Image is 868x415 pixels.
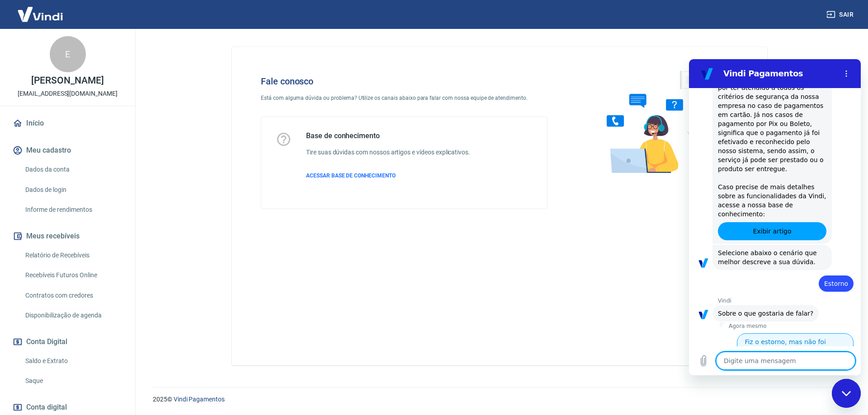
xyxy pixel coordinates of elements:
button: Fiz o estorno, mas não foi concluído [48,274,165,300]
div: E [50,36,86,72]
button: Conta Digital [11,332,124,352]
iframe: Botão para abrir a janela de mensagens, conversa em andamento [832,379,861,408]
a: Saque [22,372,124,390]
button: Carregar arquivo [5,293,24,311]
iframe: Janela de mensagens [689,59,861,375]
button: Meus recebíveis [11,226,124,246]
span: ACESSAR BASE DE CONHECIMENTO [306,173,396,179]
h6: Tire suas dúvidas com nossos artigos e vídeos explicativos. [306,148,470,157]
a: Início [11,113,124,133]
a: Disponibilização de agenda [22,306,124,325]
a: ACESSAR BASE DE CONHECIMENTO [306,172,470,180]
a: Contratos com credores [22,286,124,305]
img: Vindi [11,0,70,28]
a: Saldo e Extrato [22,352,124,370]
a: Vindi Pagamentos [174,396,225,403]
a: Informe de rendimentos [22,201,124,219]
span: Conta digital [26,401,67,414]
button: Sair [825,6,857,23]
p: 2025 © [153,395,846,404]
a: Relatório de Recebíveis [22,246,124,265]
button: Meu cadastro [11,140,124,160]
p: [EMAIL_ADDRESS][DOMAIN_NAME] [18,89,118,98]
a: Exibir artigo [29,163,137,181]
p: Vindi [29,238,172,245]
span: Sobre o que gostaria de falar? [29,250,124,259]
span: Exibir artigo [64,167,102,177]
a: Dados da conta [22,160,124,179]
a: Dados de login [22,181,124,199]
span: Selecione abaixo o cenário que melhor descreve a sua dúvida. [29,189,137,207]
h4: Fale conosco [261,76,547,87]
a: Recebíveis Futuros Online [22,266,124,284]
h5: Base de conhecimento [306,131,470,140]
p: Agora mesmo [40,263,78,270]
p: [PERSON_NAME] [31,76,104,85]
p: Está com alguma dúvida ou problema? Utilize os canais abaixo para falar com nossa equipe de atend... [261,94,547,102]
img: Fale conosco [589,61,726,182]
span: Estorno [135,220,159,229]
